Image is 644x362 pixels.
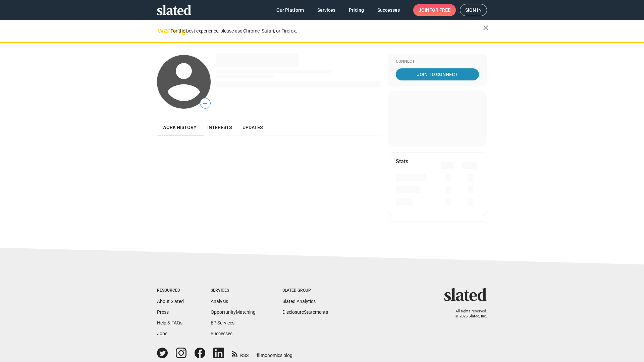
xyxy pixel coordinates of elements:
a: filmonomics blog [257,347,292,359]
a: Successes [372,4,405,16]
a: Jobs [157,331,167,336]
a: Slated Analytics [282,299,316,304]
a: EP Services [211,320,234,325]
span: Sign in [465,4,482,16]
p: All rights reserved. © 2025 Slated, Inc. [448,309,487,319]
span: film [257,353,265,358]
mat-card-title: Stats [396,158,408,165]
span: Join To Connect [397,68,478,80]
mat-icon: warning [158,26,166,35]
a: Interests [202,119,237,135]
a: Press [157,309,169,315]
a: Successes [211,331,232,336]
span: — [200,99,210,108]
a: DisclosureStatements [282,309,328,315]
a: OpportunityMatching [211,309,256,315]
div: Resources [157,288,184,293]
div: For the best experience, please use Chrome, Safari, or Firefox. [170,26,483,36]
a: Services [312,4,341,16]
a: Sign in [460,4,487,16]
span: Successes [377,4,400,16]
span: Our Platform [276,4,304,16]
a: RSS [232,348,249,359]
a: Join To Connect [396,68,479,80]
span: for free [429,4,450,16]
span: Interests [207,125,232,130]
span: Join [419,4,450,16]
a: Work history [157,119,202,135]
a: Analysis [211,299,228,304]
div: Connect [396,59,479,64]
div: Slated Group [282,288,328,293]
span: Services [317,4,335,16]
span: Updates [243,125,263,130]
mat-icon: close [482,24,490,32]
a: Updates [237,119,268,135]
span: Pricing [349,4,364,16]
a: Our Platform [271,4,309,16]
a: Pricing [343,4,369,16]
span: Work history [162,125,197,130]
a: Joinfor free [413,4,456,16]
div: Services [211,288,256,293]
a: Help & FAQs [157,320,182,325]
a: About Slated [157,299,184,304]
